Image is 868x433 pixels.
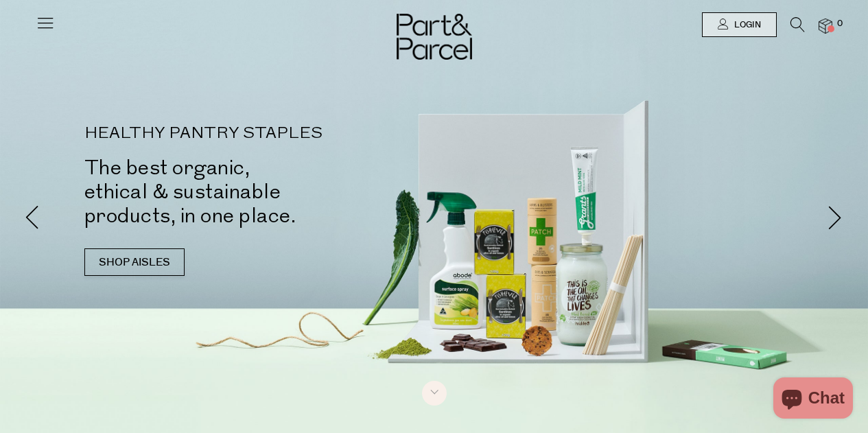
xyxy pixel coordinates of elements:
[769,377,857,422] inbox-online-store-chat: Shopify online store chat
[702,12,777,37] a: Login
[84,126,455,142] p: HEALTHY PANTRY STAPLES
[84,156,455,228] h2: The best organic, ethical & sustainable products, in one place.
[834,18,846,30] span: 0
[84,248,185,276] a: SHOP AISLES
[397,14,472,60] img: Part&Parcel
[819,19,832,33] a: 0
[731,19,761,31] span: Login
